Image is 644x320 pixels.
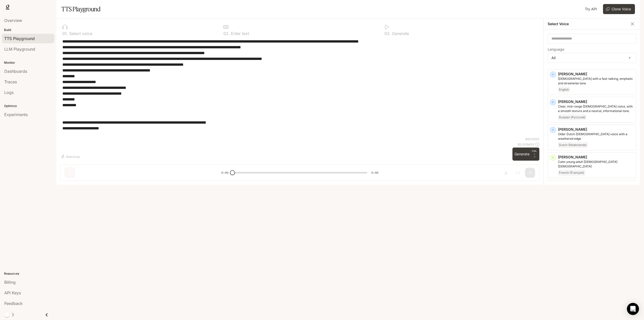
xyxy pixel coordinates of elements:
[525,137,539,141] p: 940 / 1000
[68,31,92,35] p: Select voice
[518,142,534,147] p: $ 0.009400
[558,132,634,141] p: Older Dutch male voice with a weathered edge
[60,153,82,161] button: Shortcuts
[548,53,636,63] div: All
[548,48,564,51] p: Language
[627,303,639,315] div: Open Intercom Messenger
[558,170,585,176] span: French (Français)
[532,150,537,156] p: CTRL +
[532,150,537,159] p: ⏎
[223,31,230,35] p: 0 2 .
[558,87,570,93] span: English
[583,4,599,14] a: Try API
[384,31,391,35] p: 0 3 .
[558,99,634,104] p: [PERSON_NAME]
[558,160,634,169] p: Calm young adult French male
[603,4,635,14] button: Clone Voice
[558,155,634,160] p: [PERSON_NAME]
[62,31,68,35] p: 0 1 .
[558,72,634,77] p: [PERSON_NAME]
[558,77,634,86] p: Male with a fast-talking, emphatic and streetwise tone
[391,31,409,35] p: Generate
[230,31,249,35] p: Enter text
[558,114,586,120] span: Russian (Русский)
[558,104,634,113] p: Clear, mid-range female voice, with a smooth texture and a neutral, informational tone.
[558,142,588,148] span: Dutch (Nederlands)
[512,148,539,161] button: GenerateCTRL +⏎
[61,4,100,14] h1: TTS Playground
[558,127,634,132] p: [PERSON_NAME]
